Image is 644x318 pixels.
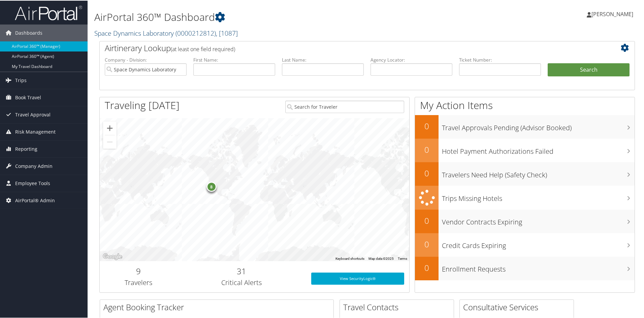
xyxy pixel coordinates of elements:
h3: Enrollment Requests [442,260,635,273]
span: Company Admin [15,157,53,174]
h3: Travel Approvals Pending (Advisor Booked) [442,119,635,132]
h2: Consultative Services [463,301,574,312]
span: [PERSON_NAME] [591,10,633,17]
span: Reporting [15,140,37,157]
h2: 0 [415,143,439,155]
h2: 0 [415,261,439,273]
h2: 0 [415,238,439,249]
span: Trips [15,71,27,88]
h3: Travelers [105,277,172,287]
a: Terms (opens in new tab) [398,256,407,260]
span: Risk Management [15,123,56,140]
span: Book Travel [15,89,41,105]
label: Last Name: [282,56,364,63]
span: Employee Tools [15,174,50,191]
label: Agency Locator: [371,56,452,63]
button: Search [548,63,630,76]
h3: Hotel Payment Authorizations Failed [442,143,635,155]
h2: 9 [105,265,172,276]
h2: 0 [415,120,439,131]
span: Map data ©2025 [368,256,394,260]
h3: Vendor Contracts Expiring [442,213,635,226]
h3: Travelers Need Help (Safety Check) [442,166,635,179]
h2: Agent Booking Tracker [103,301,333,312]
button: Zoom in [103,121,117,134]
span: Dashboards [15,24,42,41]
h2: 0 [415,214,439,226]
span: ( 0000212812 ) [175,28,216,37]
a: 0Credit Cards Expiring [415,233,635,256]
h3: Trips Missing Hotels [442,190,635,203]
img: Google [101,252,124,260]
h2: 31 [182,265,301,276]
h2: 0 [415,167,439,178]
button: Zoom out [103,135,117,148]
span: (at least one field required) [171,45,235,52]
a: 0Travelers Need Help (Safety Check) [415,162,635,185]
div: 8 [206,181,216,191]
a: Space Dynamics Laboratory [94,28,238,37]
button: Keyboard shortcuts [335,256,364,260]
a: 0Travel Approvals Pending (Advisor Booked) [415,114,635,138]
a: Trips Missing Hotels [415,185,635,209]
h2: Airtinerary Lookup [105,42,585,53]
a: [PERSON_NAME] [587,3,640,24]
a: 0Enrollment Requests [415,256,635,280]
a: 0Hotel Payment Authorizations Failed [415,138,635,162]
span: , [ 1087 ] [216,28,238,37]
h2: Travel Contacts [343,301,454,312]
h3: Critical Alerts [182,277,301,287]
label: First Name: [193,56,275,63]
span: AirPortal® Admin [15,191,55,208]
label: Ticket Number: [459,56,541,63]
img: airportal-logo.png [15,4,82,20]
h1: AirPortal 360™ Dashboard [94,9,458,24]
h1: Traveling [DATE] [105,98,180,112]
a: 0Vendor Contracts Expiring [415,209,635,233]
span: Travel Approval [15,106,51,122]
h3: Credit Cards Expiring [442,237,635,250]
h1: My Action Items [415,98,635,112]
a: View SecurityLogic® [311,272,404,284]
a: Open this area in Google Maps (opens a new window) [101,252,124,260]
input: Search for Traveler [285,100,404,112]
label: Company - Division: [105,56,187,63]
